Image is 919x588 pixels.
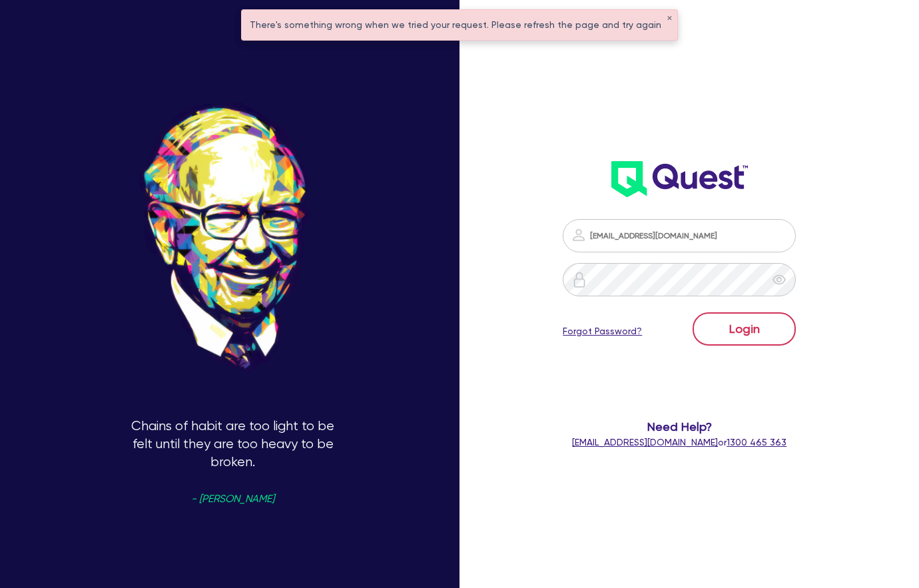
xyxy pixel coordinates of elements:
button: ✕ [667,15,672,22]
a: [EMAIL_ADDRESS][DOMAIN_NAME] [572,437,718,447]
tcxspan: Call 1300 465 363 via 3CX [727,437,786,447]
span: - [PERSON_NAME] [191,494,274,504]
span: Need Help? [563,418,796,436]
span: eye [772,273,786,286]
img: icon-password [571,272,587,288]
span: or [572,437,786,447]
input: Email address [563,219,796,252]
img: icon-password [571,227,587,243]
img: wH2k97JdezQIQAAAABJRU5ErkJggg== [611,161,748,197]
button: Login [693,312,796,346]
div: There's something wrong when we tried your request. Please refresh the page and try again [242,10,677,40]
a: Forgot Password? [563,324,642,338]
